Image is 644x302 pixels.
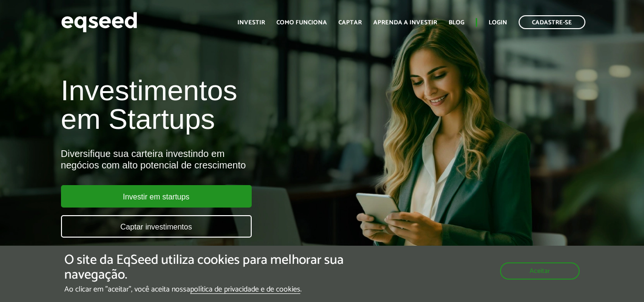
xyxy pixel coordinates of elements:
[373,20,437,26] a: Aprenda a investir
[276,20,327,26] a: Como funciona
[338,20,362,26] a: Captar
[190,286,300,294] a: política de privacidade e de cookies
[449,20,464,26] a: Blog
[64,285,373,294] p: Ao clicar em "aceitar", você aceita nossa .
[500,262,580,280] button: Aceitar
[489,20,507,26] a: Login
[64,253,373,282] h5: O site da EqSeed utiliza cookies para melhorar sua navegação.
[61,76,369,134] h1: Investimentos em Startups
[61,215,252,238] a: Captar investimentos
[61,185,252,208] a: Investir em startups
[519,15,585,29] a: Cadastre-se
[61,10,137,35] img: EqSeed
[237,20,265,26] a: Investir
[61,148,369,171] div: Diversifique sua carteira investindo em negócios com alto potencial de crescimento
